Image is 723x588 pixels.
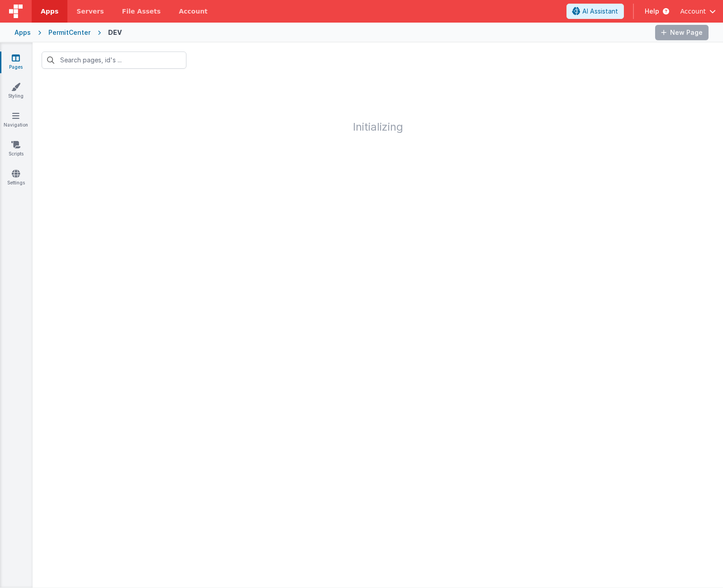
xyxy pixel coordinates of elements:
span: File Assets [122,7,161,16]
button: New Page [655,25,709,40]
button: AI Assistant [566,4,624,19]
span: Help [645,7,659,16]
button: Account [680,7,716,16]
span: Apps [41,7,58,16]
span: AI Assistant [582,7,618,16]
span: Servers [76,7,104,16]
div: PermitCenter [48,28,90,37]
h1: Initializing [33,78,723,133]
input: Search pages, id's ... [42,52,186,69]
div: Apps [14,28,31,37]
span: Account [680,7,706,16]
div: DEV [108,28,122,37]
